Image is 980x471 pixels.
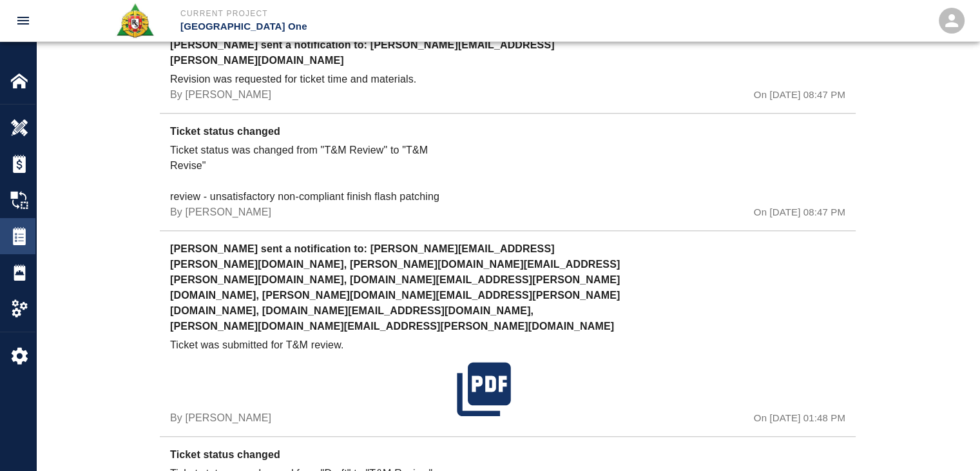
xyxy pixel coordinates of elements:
[754,88,845,103] p: On [DATE] 08:47 PM
[170,447,620,466] p: Ticket status changed
[115,3,155,39] img: Roger & Sons Concrete
[180,8,560,19] p: Current Project
[170,410,271,426] p: By [PERSON_NAME]
[8,5,39,36] button: open drawer
[170,143,452,205] p: Ticket status was changed from "T&M Review" to "T&M Revise" review - unsatisfactory non-compliant...
[170,205,271,220] p: By [PERSON_NAME]
[916,409,980,471] iframe: Chat Widget
[754,205,845,220] p: On [DATE] 08:47 PM
[170,241,620,337] p: [PERSON_NAME] sent a notification to: [PERSON_NAME][EMAIL_ADDRESS][PERSON_NAME][DOMAIN_NAME], [PE...
[180,19,560,34] p: [GEOGRAPHIC_DATA] One
[754,411,845,426] p: On [DATE] 01:48 PM
[170,87,271,103] p: By [PERSON_NAME]
[170,72,452,87] p: Revision was requested for ticket time and materials.
[170,337,452,353] p: Ticket was submitted for T&M review.
[170,37,620,72] p: [PERSON_NAME] sent a notification to: [PERSON_NAME][EMAIL_ADDRESS][PERSON_NAME][DOMAIN_NAME]
[170,124,620,143] p: Ticket status changed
